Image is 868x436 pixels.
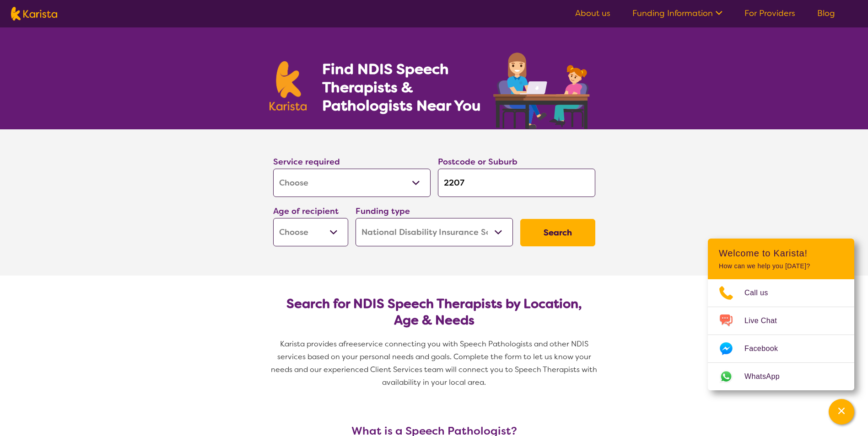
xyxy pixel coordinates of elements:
span: Facebook [744,342,789,356]
ul: Choose channel [708,279,854,390]
h1: Find NDIS Speech Therapists & Pathologists Near You [322,60,491,115]
a: For Providers [744,8,795,19]
h2: Welcome to Karista! [719,248,843,259]
label: Postcode or Suburb [438,156,518,167]
p: How can we help you [DATE]? [719,262,843,270]
a: About us [575,8,610,19]
img: Karista logo [11,7,57,21]
button: Channel Menu [829,399,854,425]
a: Web link opens in a new tab. [708,363,854,390]
label: Funding type [356,206,410,217]
button: Search [520,219,595,246]
span: Call us [744,286,779,300]
span: WhatsApp [744,370,791,383]
span: Live Chat [744,314,788,328]
label: Age of recipient [273,206,339,217]
img: speech-therapy [486,49,599,129]
h2: Search for NDIS Speech Therapists by Location, Age & Needs [280,296,588,329]
div: Channel Menu [708,239,854,390]
label: Service required [273,156,340,167]
a: Funding Information [632,8,722,19]
span: service connecting you with Speech Pathologists and other NDIS services based on your personal ne... [271,339,599,387]
a: Blog [817,8,835,19]
img: Karista logo [270,61,307,111]
input: Type [438,169,595,197]
span: free [343,339,358,349]
span: Karista provides a [280,339,343,349]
